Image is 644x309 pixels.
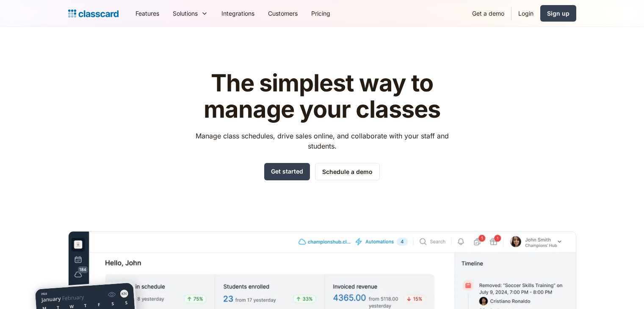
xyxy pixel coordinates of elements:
[315,163,380,180] a: Schedule a demo
[173,9,198,18] div: Solutions
[261,4,304,23] a: Customers
[68,8,119,19] a: home
[540,5,576,22] a: Sign up
[188,131,456,151] p: Manage class schedules, drive sales online, and collaborate with your staff and students.
[215,4,261,23] a: Integrations
[465,4,511,23] a: Get a demo
[129,4,166,23] a: Features
[188,70,456,122] h1: The simplest way to manage your classes
[264,163,310,180] a: Get started
[166,4,215,23] div: Solutions
[511,4,540,23] a: Login
[547,9,569,18] div: Sign up
[304,4,337,23] a: Pricing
